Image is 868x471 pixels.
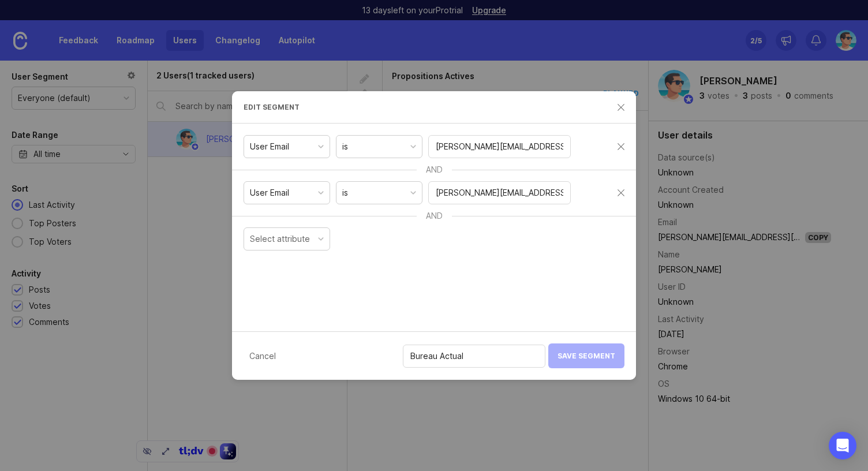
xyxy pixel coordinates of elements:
div: Cancel [244,346,282,366]
div: is [342,186,348,199]
div: is [342,140,348,153]
div: User Email [250,186,289,199]
div: Select attribute [250,233,310,245]
p: AND [426,210,443,222]
div: User Email [250,140,289,153]
input: enter value... [436,140,563,153]
p: AND [426,164,443,175]
input: enter value... [436,186,563,199]
div: Open Intercom Messenger [829,432,856,459]
div: edit segment [244,103,300,111]
input: Segment name [410,350,538,362]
